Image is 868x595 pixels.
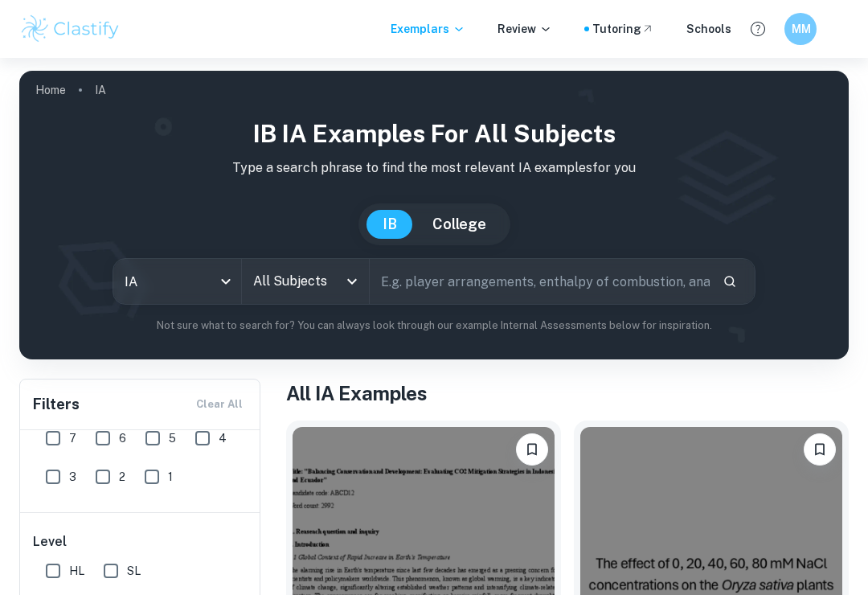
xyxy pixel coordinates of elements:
h6: MM [792,20,810,38]
span: 2 [119,468,125,486]
span: 5 [169,429,176,447]
button: MM [784,13,817,45]
button: Bookmark [516,433,548,466]
button: IB [366,210,413,239]
span: 3 [69,468,76,486]
div: IA [113,259,241,304]
p: Type a search phrase to find the most relevant IA examples for you [32,158,836,178]
p: Exemplars [391,20,465,38]
p: IA [95,81,106,99]
button: College [416,210,502,239]
span: 6 [119,429,126,447]
h1: All IA Examples [286,379,849,408]
input: E.g. player arrangements, enthalpy of combustion, analysis of a big city... [370,259,710,304]
button: Help and Feedback [744,15,772,43]
a: Home [35,79,66,101]
span: 1 [168,468,173,486]
span: HL [69,562,84,580]
p: Not sure what to search for? You can always look through our example Internal Assessments below f... [32,318,836,334]
img: Clastify logo [19,13,121,45]
span: 7 [69,429,76,447]
img: profile cover [19,71,849,359]
h6: Filters [33,393,80,416]
a: Schools [686,20,731,38]
span: 4 [219,429,227,447]
button: Search [716,268,743,295]
a: Tutoring [592,20,654,38]
p: Review [497,20,552,38]
button: Bookmark [804,433,836,466]
h1: IB IA examples for all subjects [32,116,836,152]
span: SL [127,562,141,580]
h6: Level [33,532,248,552]
button: Open [341,270,363,293]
